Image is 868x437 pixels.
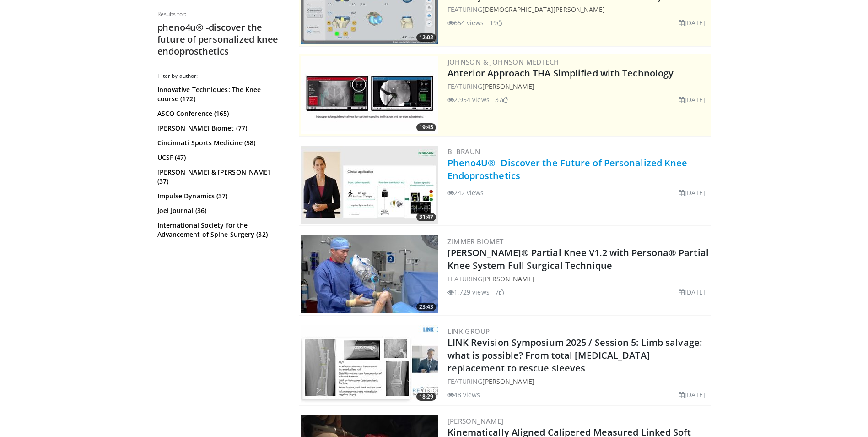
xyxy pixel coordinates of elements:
li: [DATE] [679,390,706,399]
img: 06bb1c17-1231-4454-8f12-6191b0b3b81a.300x170_q85_crop-smart_upscale.jpg [301,56,438,134]
a: [PERSON_NAME] [447,416,504,426]
a: Impulse Dynamics (37) [157,191,283,201]
a: [PERSON_NAME] [482,274,534,283]
img: cc288bf3-a1fa-4896-92c4-d329ac39a7f3.300x170_q85_crop-smart_upscale.jpg [301,325,438,403]
li: 37 [495,95,508,104]
a: Johnson & Johnson MedTech [447,57,559,66]
a: Pheno4U® -Discover the Future of Personalized Knee Endoprosthetics [447,157,688,182]
a: 31:47 [301,146,438,224]
a: B. Braun [447,147,481,156]
a: Joei Journal (36) [157,206,283,215]
a: 19:45 [301,56,438,134]
li: 19 [490,18,502,27]
p: Results for: [157,11,286,18]
a: 23:43 [301,235,438,313]
a: UCSF (47) [157,153,283,162]
a: [PERSON_NAME] [482,377,534,386]
li: 48 views [447,390,480,399]
li: 654 views [447,18,484,27]
a: [DEMOGRAPHIC_DATA][PERSON_NAME] [482,5,605,14]
span: 23:43 [416,303,436,311]
a: LINK Group [447,327,490,336]
a: Anterior Approach THA Simplified with Technology [447,67,674,79]
a: 18:29 [301,325,438,403]
h2: pheno4u® -discover the future of personalized knee endoprosthetics [157,22,286,57]
li: 2,954 views [447,95,490,104]
a: Innovative Techniques: The Knee course (172) [157,85,283,104]
span: 31:47 [416,213,436,221]
a: [PERSON_NAME]® Partial Knee V1.2 with Persona® Partial Knee System Full Surgical Technique [447,246,709,272]
div: FEATURING [447,5,709,14]
a: Zimmer Biomet [447,237,504,246]
li: [DATE] [679,95,706,104]
span: 18:29 [416,393,436,401]
img: 2c749dd2-eaed-4ec0-9464-a41d4cc96b76.300x170_q85_crop-smart_upscale.jpg [301,146,438,224]
a: [PERSON_NAME] Biomet (77) [157,124,283,133]
h3: Filter by author: [157,72,286,80]
li: 242 views [447,188,484,197]
a: LINK Revision Symposium 2025 / Session 5: Limb salvage: what is possible? From total [MEDICAL_DAT... [447,336,702,374]
span: 12:02 [416,33,436,42]
li: [DATE] [679,18,706,27]
div: FEATURING [447,377,709,386]
a: [PERSON_NAME] & [PERSON_NAME] (37) [157,168,283,186]
a: [PERSON_NAME] [482,82,534,91]
a: Cincinnati Sports Medicine (58) [157,138,283,147]
span: 19:45 [416,123,436,131]
li: 7 [495,287,504,297]
a: ASCO Conference (165) [157,109,283,118]
img: 99b1778f-d2b2-419a-8659-7269f4b428ba.300x170_q85_crop-smart_upscale.jpg [301,235,438,313]
li: [DATE] [679,188,706,197]
a: International Society for the Advancement of Spine Surgery (32) [157,221,283,239]
li: 1,729 views [447,287,490,297]
div: FEATURING [447,274,709,284]
li: [DATE] [679,287,706,297]
div: FEATURING [447,82,709,91]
